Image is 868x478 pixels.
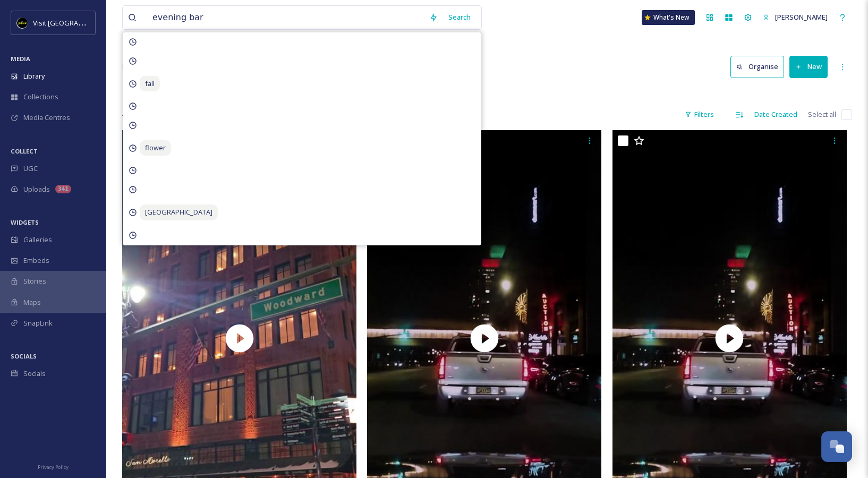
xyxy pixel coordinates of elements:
input: Search your library [147,6,424,29]
span: fall [140,76,160,91]
span: Galleries [23,235,52,245]
a: What's New [642,10,695,25]
span: Media Centres [23,113,70,123]
span: Privacy Policy [38,464,69,471]
button: Organise [730,56,784,78]
span: [PERSON_NAME] [775,12,828,22]
a: [PERSON_NAME] [758,7,833,28]
span: SOCIALS [11,352,37,360]
span: Maps [23,297,41,308]
button: Open Chat [821,431,852,462]
div: Search [443,7,476,28]
a: Privacy Policy [38,460,69,473]
span: Embeds [23,255,49,266]
span: COLLECT [11,147,38,155]
span: WIDGETS [11,218,39,226]
span: Collections [23,92,58,102]
button: New [789,56,828,78]
span: Stories [23,276,46,286]
div: Date Created [749,104,803,125]
span: [GEOGRAPHIC_DATA] [140,204,218,220]
div: Filters [679,104,719,125]
span: Uploads [23,184,50,194]
span: MEDIA [11,55,30,63]
img: VISIT%20DETROIT%20LOGO%20-%20BLACK%20BACKGROUND.png [17,18,28,28]
span: 4 file s [122,109,140,119]
span: flower [140,140,171,156]
span: Library [23,71,45,81]
span: Select all [808,109,836,119]
span: Visit [GEOGRAPHIC_DATA] [33,18,115,28]
span: SnapLink [23,318,53,328]
span: UGC [23,164,38,174]
span: Socials [23,369,46,379]
div: 341 [55,185,71,193]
